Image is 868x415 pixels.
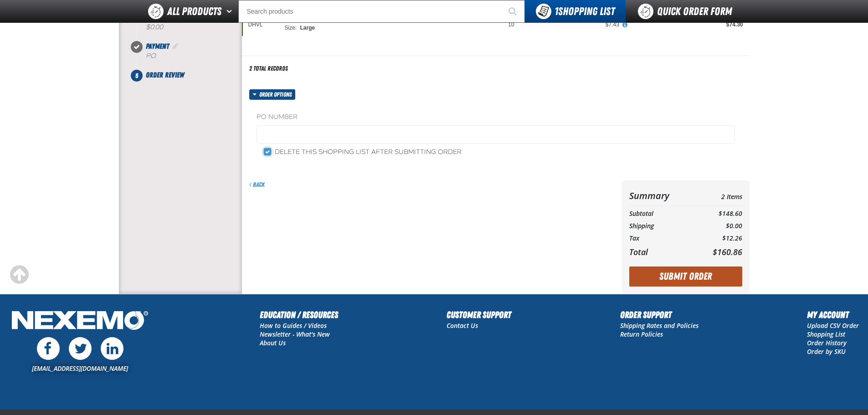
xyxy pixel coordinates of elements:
a: Contact Us [447,321,478,330]
td: $148.60 [694,208,742,220]
strong: $0.00 [146,23,163,31]
td: $0.00 [694,220,742,232]
a: About Us [260,338,286,347]
span: 5 [131,70,143,82]
span: Payment [146,42,169,51]
a: Shopping List [807,330,845,338]
td: DHVL [242,13,278,36]
a: Shipping Rates and Policies [620,321,699,330]
span: Size: [285,25,298,31]
a: How to Guides / Videos [260,321,327,330]
td: $12.26 [694,232,742,245]
span: $160.86 [713,246,742,257]
li: Order Review. Step 5 of 5. Not Completed [137,70,242,81]
button: Order options [249,89,296,100]
li: Payment. Step 4 of 5. Completed [137,41,242,70]
a: Newsletter - What's New [260,330,330,338]
strong: 1 [555,5,558,18]
span: Shopping List [555,5,615,18]
label: Delete this shopping list after submitting order [264,148,462,157]
div: $7.43 [527,21,619,28]
div: 2 total records [249,64,288,73]
a: Order History [807,338,847,347]
h2: Order Support [620,308,699,322]
div: Scroll to the top [9,265,29,285]
span: Large [299,25,315,31]
a: Back [249,181,265,188]
h2: Education / Resources [260,308,338,322]
th: Subtotal [629,208,694,220]
div: P.O. [146,52,242,61]
h2: My Account [807,308,859,322]
h2: Customer Support [447,308,511,322]
button: Submit Order [629,266,742,287]
th: Shipping [629,220,694,232]
a: Return Policies [620,330,663,338]
input: Delete this shopping list after submitting order [264,148,271,155]
td: 2 Items [694,188,742,204]
label: PO Number [257,113,735,122]
a: Order by SKU [807,347,846,356]
th: Tax [629,232,694,245]
a: Upload CSV Order [807,321,859,330]
img: Nexemo Logo [9,308,151,335]
button: View All Prices for Ultragard Diamonite Orange Gloves - (7/8 mil) - (100 gloves per box MIN 10 bo... [619,21,631,29]
th: Summary [629,188,694,204]
span: All Products [167,3,221,20]
span: Order options [259,89,295,100]
span: 10 [508,21,514,28]
span: Order Review [146,71,184,79]
div: $74.30 [632,21,743,28]
a: [EMAIL_ADDRESS][DOMAIN_NAME] [32,364,128,373]
div: Free Shipping: [146,15,242,32]
a: Edit Payment [171,42,180,51]
th: Total [629,245,694,259]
